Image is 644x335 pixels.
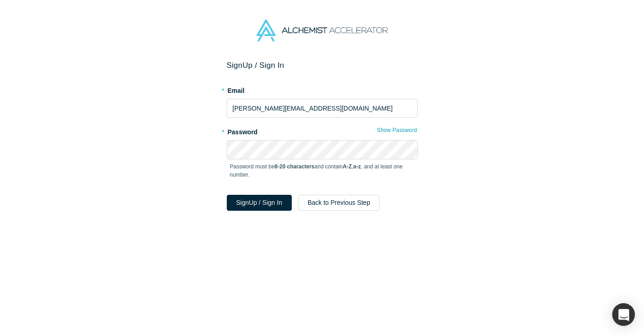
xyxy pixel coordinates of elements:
button: SignUp / Sign In [227,195,292,211]
img: Alchemist Accelerator Logo [256,19,387,41]
strong: 8-20 characters [275,163,315,170]
p: Password must be and contain , , and at least one number. [230,162,414,179]
strong: a-z [353,163,361,170]
label: Email [227,83,418,96]
h2: Sign Up / Sign In [227,61,418,70]
button: Show Password [376,124,417,136]
button: Back to Previous Step [298,195,380,211]
label: Password [227,124,418,137]
strong: A-Z [343,163,352,170]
